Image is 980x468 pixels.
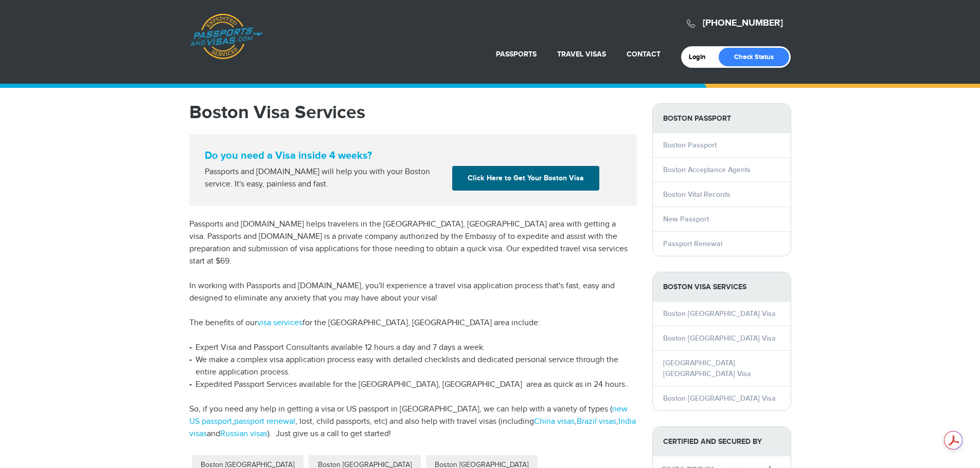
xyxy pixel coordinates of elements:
[663,215,709,223] a: New Passport
[653,427,791,456] strong: Certified and Secured by
[189,280,637,305] p: In working with Passports and [DOMAIN_NAME], you'll experience a travel visa application process ...
[653,272,791,302] strong: Boston Visa Services
[689,53,713,61] a: Login
[577,417,616,426] a: Brazil visas
[663,334,776,343] a: Boston [GEOGRAPHIC_DATA] Visa
[189,379,637,391] li: Expedited Passport Services available for the [GEOGRAPHIC_DATA], [GEOGRAPHIC_DATA] area as quick ...
[189,317,637,329] p: The benefits of our for the [GEOGRAPHIC_DATA], [GEOGRAPHIC_DATA] area include:
[189,403,637,440] p: So, if you need any help in getting a visa or US passport in [GEOGRAPHIC_DATA], we can help with ...
[452,166,599,191] a: Click Here to Get Your Boston Visa
[653,104,791,133] strong: Boston Passport
[234,417,295,426] a: passport renewal
[220,429,268,439] a: Russian visas
[719,48,789,66] a: Check Status
[663,239,722,248] a: Passport Renewal
[663,394,776,403] a: Boston [GEOGRAPHIC_DATA] Visa
[496,50,537,59] a: Passports
[663,309,776,318] a: Boston [GEOGRAPHIC_DATA] Visa
[627,50,661,59] a: Contact
[534,417,575,426] a: China visas
[189,354,637,379] li: We make a complex visa application process easy with detailed checklists and dedicated personal s...
[663,141,717,149] a: Boston Passport
[663,190,730,199] a: Boston Vital Records
[189,404,628,426] a: new US passport
[189,218,637,268] p: Passports and [DOMAIN_NAME] helps travelers in the [GEOGRAPHIC_DATA], [GEOGRAPHIC_DATA] area with...
[189,103,637,122] h1: Boston Visa Services
[257,318,302,328] a: visa services
[205,149,621,162] strong: Do you need a Visa inside 4 weeks?
[190,13,263,60] a: Passports & [DOMAIN_NAME]
[703,17,783,29] a: [PHONE_NUMBER]
[189,417,636,439] a: India visas
[663,165,751,174] a: Boston Acceptance Agents
[201,166,449,191] div: Passports and [DOMAIN_NAME] will help you with your Boston service. It's easy, painless and fast.
[557,50,606,59] a: Travel Visas
[663,359,751,378] a: [GEOGRAPHIC_DATA] [GEOGRAPHIC_DATA] Visa
[189,342,637,354] li: Expert Visa and Passport Consultants available 12 hours a day and 7 days a week.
